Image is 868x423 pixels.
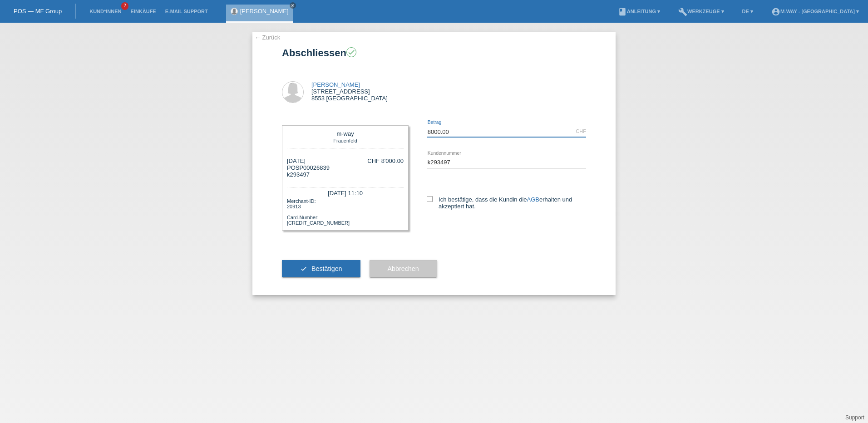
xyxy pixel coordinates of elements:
[771,7,780,16] i: account_circle
[121,2,128,10] span: 2
[282,260,360,277] button: check Bestätigen
[14,8,62,15] a: POS — MF Group
[282,47,586,59] h1: Abschliessen
[427,196,586,210] label: Ich bestätige, dass die Kundin die erhalten und akzeptiert hat.
[613,9,665,14] a: bookAnleitung ▾
[527,196,539,203] a: AGB
[311,265,342,272] span: Bestätigen
[240,8,289,15] a: [PERSON_NAME]
[311,81,360,88] a: [PERSON_NAME]
[845,414,864,421] a: Support
[161,9,212,14] a: E-Mail Support
[287,171,310,178] span: k293497
[290,2,296,9] a: close
[85,9,126,14] a: Kund*innen
[289,137,401,143] div: Frauenfeld
[126,9,160,14] a: Einkäufe
[674,9,729,14] a: buildWerkzeuge ▾
[618,7,627,16] i: book
[767,9,863,14] a: account_circlem-way - [GEOGRAPHIC_DATA] ▾
[367,157,404,164] div: CHF 8'000.00
[678,7,687,16] i: build
[370,260,437,277] button: Abbrechen
[287,157,330,178] div: [DATE] POSP00026839
[738,9,758,14] a: DE ▾
[347,48,355,56] i: check
[291,3,295,8] i: close
[289,130,401,137] div: m-way
[287,187,404,197] div: [DATE] 11:10
[311,81,388,102] div: [STREET_ADDRESS] 8553 [GEOGRAPHIC_DATA]
[388,265,419,272] span: Abbrechen
[255,34,280,41] a: ← Zurück
[300,265,307,272] i: check
[576,128,586,134] div: CHF
[287,197,404,226] div: Merchant-ID: 20913 Card-Number: [CREDIT_CARD_NUMBER]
